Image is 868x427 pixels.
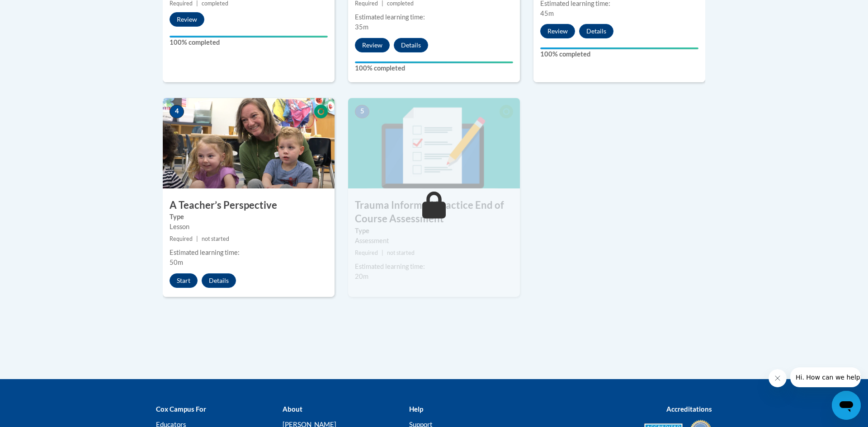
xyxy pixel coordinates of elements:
button: Details [394,38,428,52]
span: 35m [355,23,368,31]
button: Start [170,273,198,288]
button: Details [579,24,613,38]
span: Required [170,235,193,242]
div: Your progress [355,61,513,63]
b: Accreditations [666,405,712,413]
label: 100% completed [170,38,328,47]
b: Cox Campus For [156,405,206,413]
iframe: Message from company [790,367,861,387]
span: 5 [355,105,369,118]
div: Estimated learning time: [170,248,328,258]
span: Required [355,249,378,256]
h3: A Teacher’s Perspective [163,198,335,212]
button: Review [540,24,575,38]
span: 20m [355,272,368,280]
img: Course Image [348,98,520,188]
div: Lesson [170,222,328,232]
span: | [382,249,383,256]
button: Review [355,38,390,52]
b: About [283,405,302,413]
button: Details [202,273,236,288]
div: Your progress [170,36,328,38]
label: 100% completed [355,63,513,73]
iframe: Close message [769,369,787,387]
span: not started [387,249,415,256]
b: Help [409,405,423,413]
div: Your progress [540,47,698,49]
iframe: Button to launch messaging window [832,391,861,420]
h3: Trauma Informed Practice End of Course Assessment [348,198,520,226]
img: Course Image [163,98,335,188]
button: Review [170,12,204,27]
div: Estimated learning time: [355,12,513,22]
span: | [196,235,198,242]
div: Estimated learning time: [355,262,513,272]
span: not started [202,235,229,242]
span: 4 [170,105,184,118]
div: Assessment [355,236,513,246]
label: 100% completed [540,49,698,59]
span: Hi. How can we help? [5,6,73,14]
label: Type [170,212,328,222]
span: 50m [170,258,183,266]
label: Type [355,226,513,236]
span: 45m [540,9,554,17]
